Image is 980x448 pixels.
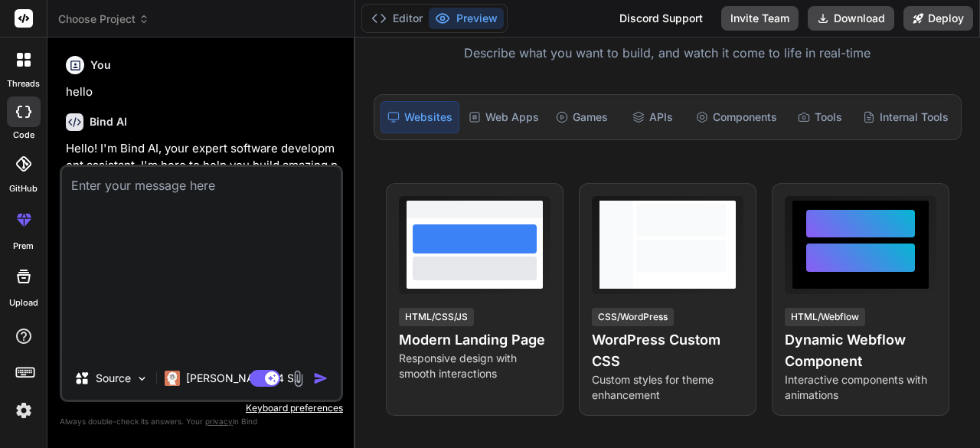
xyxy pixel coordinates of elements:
[548,101,616,133] div: Games
[136,372,149,385] img: Pick Models
[619,101,686,133] div: APIs
[399,351,550,381] p: Responsive design with smooth interactions
[13,240,34,253] label: prem
[808,6,894,31] button: Download
[60,414,343,429] p: Always double-check its answers. Your in Bind
[9,296,38,309] label: Upload
[313,371,328,386] img: icon
[9,182,38,195] label: GitHub
[857,101,955,133] div: Internal Tools
[205,417,233,426] span: privacy
[429,8,504,29] button: Preview
[786,101,854,133] div: Tools
[592,372,743,403] p: Custom styles for theme enhancement
[903,6,973,31] button: Deploy
[399,329,550,351] h4: Modern Landing Page
[66,140,340,209] p: Hello! I'm Bind AI, your expert software development assistant. I'm here to help you build amazin...
[186,371,300,386] p: [PERSON_NAME] 4 S..
[90,114,127,129] h6: Bind AI
[690,101,783,133] div: Components
[592,329,743,372] h4: WordPress Custom CSS
[90,57,111,73] h6: You
[785,329,936,372] h4: Dynamic Webflow Component
[785,372,936,403] p: Interactive components with animations
[60,402,343,414] p: Keyboard preferences
[289,370,307,388] img: attachment
[381,101,459,133] div: Websites
[66,83,340,101] p: hello
[96,371,131,386] p: Source
[462,101,545,133] div: Web Apps
[165,371,180,386] img: Claude 4 Sonnet
[58,11,149,27] span: Choose Project
[364,44,971,64] p: Describe what you want to build, and watch it come to life in real-time
[13,129,34,142] label: code
[365,8,429,29] button: Editor
[7,77,40,90] label: threads
[399,308,474,326] div: HTML/CSS/JS
[721,6,799,31] button: Invite Team
[592,308,674,326] div: CSS/WordPress
[11,397,37,423] img: settings
[610,6,712,31] div: Discord Support
[62,167,341,357] textarea: Loremipsum Dolors Ametconse adipiscingel seddo eius temporinci ut laboreetd magna aliquaenim adm ...
[785,308,865,326] div: HTML/Webflow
